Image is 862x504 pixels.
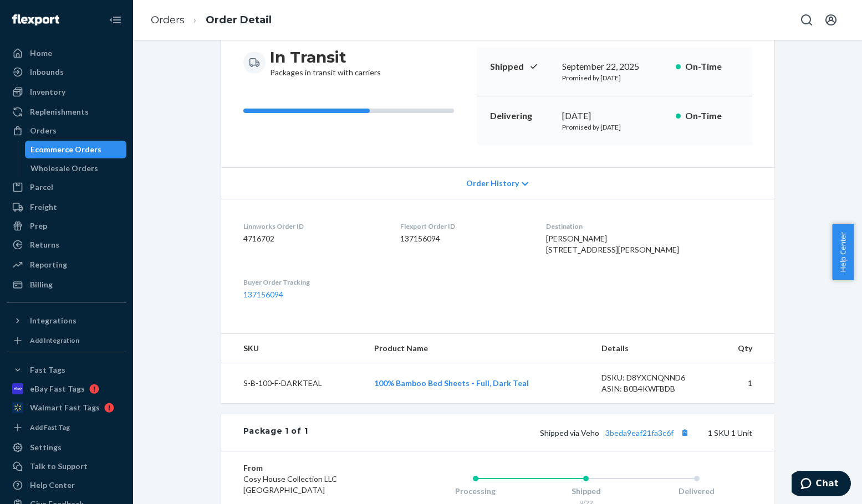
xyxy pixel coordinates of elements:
div: Help Center [30,480,75,491]
div: [DATE] [562,110,667,122]
div: Reporting [30,259,67,270]
div: Home [30,48,52,59]
dt: Buyer Order Tracking [243,277,383,287]
button: Talk to Support [7,457,126,475]
div: Replenishments [30,106,89,117]
p: Delivering [490,110,553,122]
div: Inventory [30,86,65,97]
p: Promised by [DATE] [562,73,667,83]
a: Prep [7,217,126,235]
td: S-B-100-F-DARKTEAL [221,363,366,404]
dd: 137156094 [400,233,528,244]
div: 1 SKU 1 Unit [308,425,752,440]
a: 100% Bamboo Bed Sheets - Full, Dark Teal [374,378,529,388]
div: ASIN: B0B4KWFBDB [601,383,706,394]
div: Add Fast Tag [30,423,70,432]
div: Delivered [641,486,752,497]
img: Flexport logo [12,14,59,25]
a: Orders [151,14,185,26]
div: Shipped [531,486,641,497]
a: Settings [7,439,126,456]
button: Open Search Box [795,9,818,31]
button: Close Navigation [104,9,126,31]
a: Order Detail [206,14,272,26]
div: Add Integration [30,336,79,345]
button: Help Center [832,224,854,280]
span: Cosy House Collection LLC [GEOGRAPHIC_DATA] [243,474,337,495]
div: Freight [30,202,57,213]
dt: Destination [546,222,752,231]
td: 1 [714,363,774,404]
div: Package 1 of 1 [243,425,308,440]
dt: Linnworks Order ID [243,222,383,231]
a: 137156094 [243,290,283,299]
p: On-Time [685,60,739,73]
div: Packages in transit with carriers [270,47,381,78]
div: Inbounds [30,66,64,78]
h3: In Transit [270,47,381,67]
a: Replenishments [7,103,126,121]
th: SKU [221,334,366,363]
iframe: Opens a widget where you can chat to one of our agents [792,471,851,498]
ol: breadcrumbs [142,4,280,37]
button: Integrations [7,312,126,330]
a: Freight [7,198,126,216]
div: Wholesale Orders [30,163,98,174]
div: Ecommerce Orders [30,144,101,155]
p: On-Time [685,110,739,122]
a: Ecommerce Orders [25,141,127,158]
th: Qty [714,334,774,363]
a: Wholesale Orders [25,160,127,177]
a: Help Center [7,476,126,494]
p: Shipped [490,60,553,73]
button: Open account menu [820,9,842,31]
a: eBay Fast Tags [7,380,126,398]
th: Details [593,334,715,363]
div: Parcel [30,182,53,193]
div: Walmart Fast Tags [30,402,100,413]
div: September 22, 2025 [562,60,667,73]
div: Billing [30,279,53,290]
div: Integrations [30,315,76,326]
span: [PERSON_NAME] [STREET_ADDRESS][PERSON_NAME] [546,234,679,254]
div: Fast Tags [30,364,65,376]
button: Copy tracking number [678,425,692,440]
a: 3beda9eaf21fa3c6f [605,428,674,438]
div: Returns [30,239,59,250]
a: Returns [7,236,126,254]
div: Prep [30,220,47,232]
a: Inbounds [7,63,126,81]
button: Fast Tags [7,361,126,379]
div: DSKU: D8YXCNQNND6 [601,372,706,383]
a: Orders [7,122,126,140]
div: eBay Fast Tags [30,383,85,394]
p: Promised by [DATE] [562,122,667,132]
th: Product Name [365,334,593,363]
a: Parcel [7,178,126,196]
a: Add Integration [7,334,126,347]
a: Billing [7,276,126,294]
a: Add Fast Tag [7,421,126,434]
div: Settings [30,442,62,453]
div: Talk to Support [30,461,88,472]
div: Orders [30,125,57,136]
dd: 4716702 [243,233,383,244]
a: Walmart Fast Tags [7,399,126,416]
dt: Flexport Order ID [400,222,528,231]
a: Home [7,44,126,62]
a: Inventory [7,83,126,101]
a: Reporting [7,256,126,274]
span: Shipped via Veho [540,428,692,438]
dt: From [243,462,376,474]
span: Order History [466,178,519,189]
div: Processing [420,486,531,497]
